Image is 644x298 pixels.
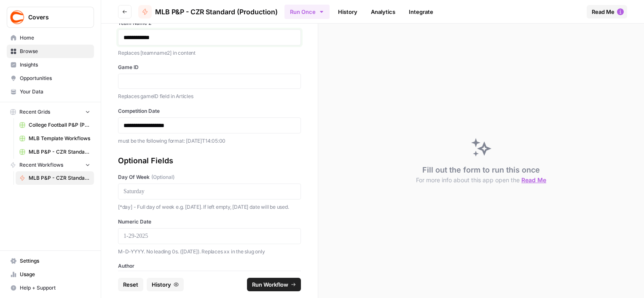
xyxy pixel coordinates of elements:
a: Insights [7,58,94,72]
span: Covers [28,13,79,21]
span: Run Workflow [252,280,288,289]
p: must be the following format: [DATE]T14:05:00 [118,137,301,145]
span: Your Data [20,88,90,96]
span: MLB P&P - CZR Standard (Production) [155,7,278,17]
span: MLB P&P - CZR Standard (Production) [29,174,90,182]
span: Insights [20,61,90,69]
a: Analytics [366,5,400,19]
button: For more info about this app open the Read Me [416,176,546,184]
a: MLB P&P - CZR Standard (Production) [138,5,278,19]
a: History [333,5,362,19]
div: Optional Fields [118,155,301,167]
a: College Football P&P (Production) Grid [16,118,94,132]
p: [*day] - Full day of week e.g. [DATE]. If left empty, [DATE] date will be used. [118,203,301,211]
button: Run Once [284,5,330,19]
label: Game ID [118,64,301,71]
span: Recent Workflows [19,161,63,169]
span: Settings [20,257,90,265]
a: Integrate [404,5,438,19]
button: History [147,278,184,291]
span: History [152,280,171,289]
span: Help + Support [20,284,90,292]
button: Recent Grids [7,106,94,118]
span: Reset [123,280,138,289]
p: Replaces [teamname2] in content [118,49,301,57]
a: Settings [7,254,94,268]
a: Your Data [7,85,94,98]
a: MLB P&P - CZR Standard (Production) [16,171,94,185]
p: Replaces gameID field in Articles [118,92,301,101]
span: Usage [20,271,90,278]
span: Browse [20,48,90,55]
span: MLB P&P - CZR Standard (Production) Grid [29,148,90,156]
button: Reset [118,278,143,291]
a: Usage [7,268,94,281]
span: Read Me [521,176,546,184]
label: Numeric Date [118,218,301,226]
span: MLB Template Workflows [29,135,90,142]
button: Run Workflow [247,278,301,291]
a: MLB Template Workflows [16,132,94,145]
div: Fill out the form to run this once [416,164,546,184]
button: Read Me [587,5,627,19]
a: Opportunities [7,72,94,85]
span: Recent Grids [19,108,50,116]
label: Author [118,262,301,270]
button: Workspace: Covers [7,7,94,28]
p: M-D-YYYY. No leading 0s. ([DATE]). Replaces xx in the slug only [118,247,301,256]
span: (Optional) [151,173,174,181]
a: MLB P&P - CZR Standard (Production) Grid [16,145,94,159]
button: Recent Workflows [7,159,94,171]
button: Help + Support [7,281,94,295]
a: Browse [7,45,94,58]
span: Read Me [592,8,614,16]
span: Opportunities [20,74,90,82]
label: Competition Date [118,107,301,115]
span: College Football P&P (Production) Grid [29,121,90,129]
span: Home [20,34,90,42]
label: Day Of Week [118,173,301,181]
a: Home [7,31,94,45]
img: Covers Logo [10,10,25,25]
